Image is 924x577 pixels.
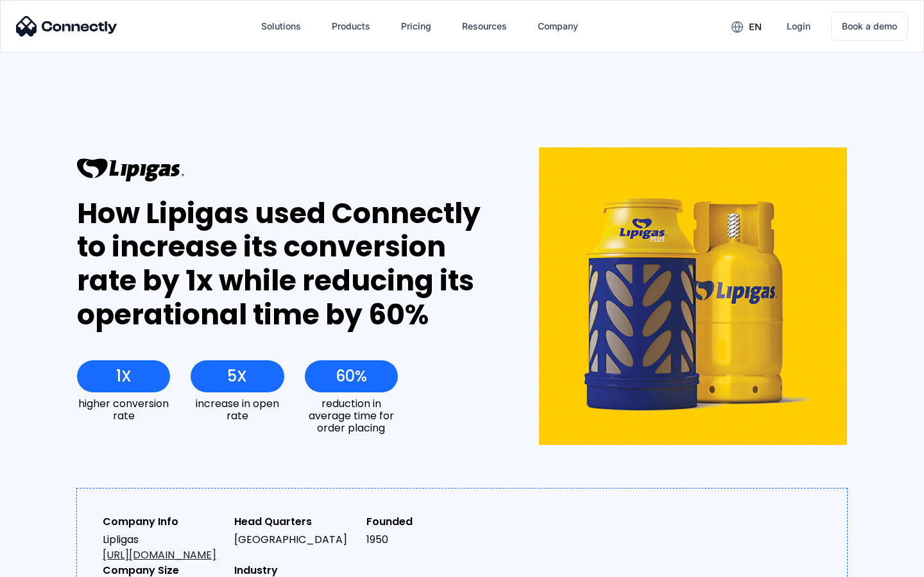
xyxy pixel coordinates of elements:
div: 1950 [366,532,488,548]
div: Solutions [261,17,301,35]
a: Book a demo [831,12,908,41]
div: Products [332,17,370,35]
a: [URL][DOMAIN_NAME] [103,548,216,562]
div: Company Info [103,514,224,530]
div: How Lipigas used Connectly to increase its conversion rate by 1x while reducing its operational t... [77,197,492,332]
a: Pricing [391,11,441,42]
div: [GEOGRAPHIC_DATA] [234,532,355,548]
div: Lipligas [103,532,224,563]
div: Resources [462,17,507,35]
a: Login [776,11,821,42]
div: en [749,18,762,36]
div: reduction in average time for order placing [305,397,398,435]
div: Company [538,17,578,35]
div: Founded [366,514,488,530]
div: higher conversion rate [77,397,170,422]
div: 5X [227,367,247,385]
img: Connectly Logo [16,16,117,37]
div: Pricing [401,17,431,35]
div: increase in open rate [191,397,284,422]
div: Login [787,17,810,35]
div: Head Quarters [234,514,355,530]
div: 60% [336,367,367,385]
div: 1X [116,367,132,385]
